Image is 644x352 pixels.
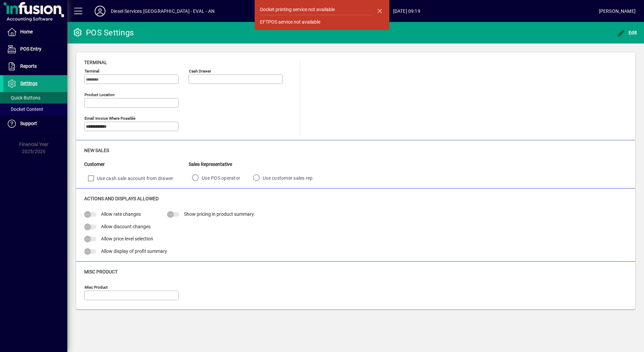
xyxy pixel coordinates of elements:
[184,211,254,217] span: Show pricing in product summary
[72,27,134,38] div: POS Settings
[3,41,67,58] a: POS Entry
[101,211,141,217] span: Allow rate changes
[101,248,167,254] span: Allow display of profit summary
[20,121,37,126] span: Support
[84,148,109,153] span: New Sales
[111,6,215,17] div: Diesel Services [GEOGRAPHIC_DATA] - EVAL - AN
[3,104,67,115] a: Docket Content
[20,46,41,52] span: POS Entry
[84,60,107,65] span: Terminal
[599,6,636,17] div: [PERSON_NAME]
[615,27,639,39] button: Edit
[20,81,37,86] span: Settings
[85,285,108,290] mat-label: Misc Product
[7,95,40,100] span: Quick Buttons
[101,224,151,229] span: Allow discount changes
[3,115,67,132] a: Support
[20,63,37,69] span: Reports
[89,5,111,17] button: Profile
[20,29,33,34] span: Home
[84,196,159,201] span: Actions and Displays Allowed
[3,58,67,75] a: Reports
[85,116,135,121] mat-label: Email Invoice where possible
[189,69,211,74] mat-label: Cash Drawer
[3,24,67,40] a: Home
[617,30,637,35] span: Edit
[84,161,189,168] div: Customer
[85,92,115,97] mat-label: Product location
[85,69,99,74] mat-label: Terminal
[3,92,67,104] a: Quick Buttons
[84,269,118,274] span: Misc Product
[7,107,43,112] span: Docket Content
[260,19,320,26] div: EFTPOS service not available
[215,6,599,17] span: [DATE] 09:19
[101,236,153,241] span: Allow price level selection
[189,161,322,168] div: Sales Representative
